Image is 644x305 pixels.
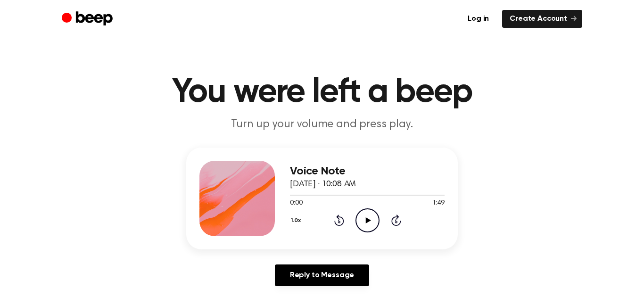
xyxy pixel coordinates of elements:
a: Log in [460,10,496,28]
a: Beep [62,10,115,28]
span: 0:00 [290,198,302,208]
a: Reply to Message [275,264,369,286]
span: 1:49 [432,198,445,208]
h1: You were left a beep [81,75,563,109]
span: [DATE] · 10:08 AM [290,180,356,189]
p: Turn up your volume and press play. [141,117,503,132]
h3: Voice Note [290,165,445,178]
a: Create Account [502,10,582,28]
button: 1.0x [290,213,305,229]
